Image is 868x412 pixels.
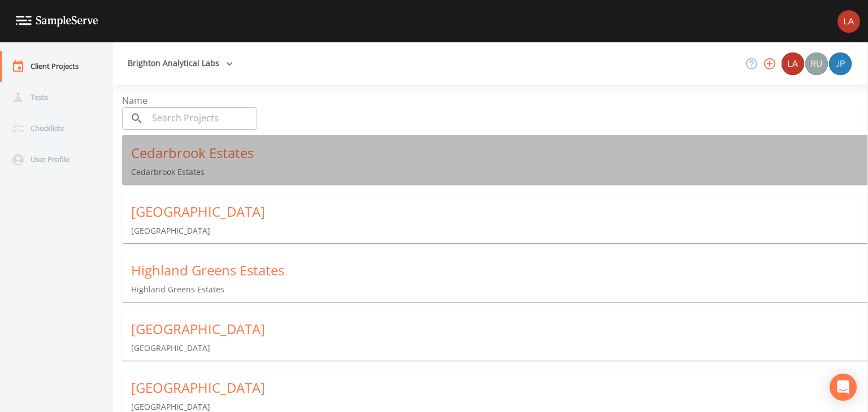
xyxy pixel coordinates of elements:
[805,52,828,75] img: a5c06d64ce99e847b6841ccd0307af82
[148,107,257,130] input: Search Projects
[16,16,98,27] img: logo
[837,10,860,33] img: bd2ccfa184a129701e0c260bc3a09f9b
[131,320,868,338] div: [GEOGRAPHIC_DATA]
[131,261,868,279] div: Highland Greens Estates
[122,94,147,107] span: Name
[828,52,852,75] div: Joshua gere Paul
[830,374,857,401] div: Open Intercom Messenger
[782,52,804,75] img: bd2ccfa184a129701e0c260bc3a09f9b
[131,144,868,162] div: Cedarbrook Estates
[131,166,868,178] p: Cedarbrook Estates
[131,203,868,221] div: [GEOGRAPHIC_DATA]
[829,52,852,75] img: 41241ef155101aa6d92a04480b0d0000
[131,225,868,236] p: [GEOGRAPHIC_DATA]
[131,343,868,354] p: [GEOGRAPHIC_DATA]
[123,53,237,74] button: Brighton Analytical Labs
[131,379,868,397] div: [GEOGRAPHIC_DATA]
[805,52,828,75] div: Russell Schindler
[131,284,868,295] p: Highland Greens Estates
[781,52,805,75] div: Brighton Analytical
